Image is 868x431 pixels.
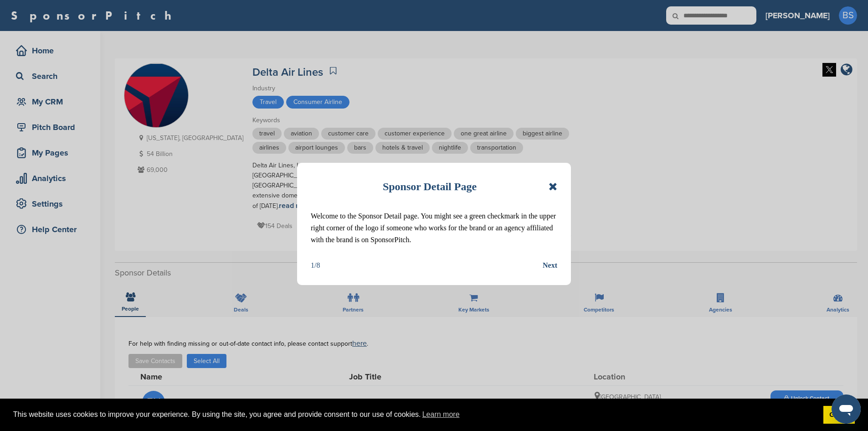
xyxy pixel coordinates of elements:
div: 1/8 [311,260,320,271]
a: learn more about cookies [421,408,461,421]
button: Next [543,260,557,271]
p: Welcome to the Sponsor Detail page. You might see a green checkmark in the upper right corner of ... [311,210,557,246]
iframe: Button to launch messaging window [832,395,861,424]
h1: Sponsor Detail Page [383,177,477,197]
span: This website uses cookies to improve your experience. By using the site, you agree and provide co... [13,408,816,421]
a: dismiss cookie message [823,406,855,424]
